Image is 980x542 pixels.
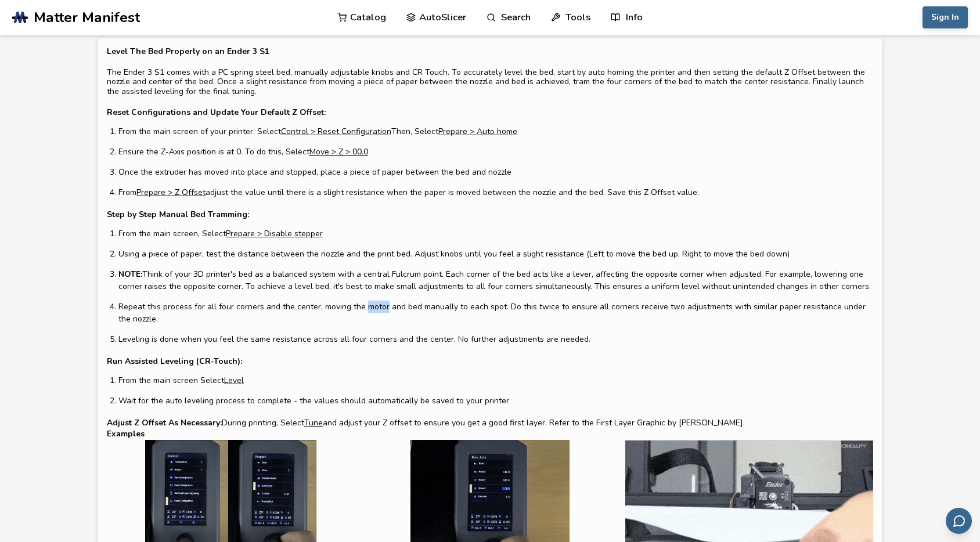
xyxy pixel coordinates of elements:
u: Tune [304,417,323,428]
div: The Ender 3 S1 comes with a PC spring steel bed, manually adjustable knobs and CR Touch. To accur... [107,47,873,428]
u: Control > Reset Configuration [281,126,391,137]
u: Level [224,375,244,386]
li: From the main screen, Select [118,227,873,240]
li: From the main screen Select [118,374,873,386]
li: Repeat this process for all four corners and the center, moving the motor and bed manually to eac... [118,301,873,325]
li: From adjust the value until there is a slight resistance when the paper is moved between the nozz... [118,186,873,198]
button: Send feedback via email [946,508,972,534]
b: Level The Bed Properly on an Ender 3 S1 [107,46,269,57]
li: Think of your 3D printer's bed as a balanced system with a central Fulcrum point. Each corner of ... [118,268,873,292]
li: Wait for the auto leveling process to complete - the values should automatically be saved to your... [118,395,873,407]
li: Once the extruder has moved into place and stopped, place a piece of paper between the bed and no... [118,166,873,178]
u: Prepare > Auto home [438,126,517,137]
span: Matter Manifest [34,9,140,26]
li: Leveling is done when you feel the same resistance across all four corners and the center. No fur... [118,333,873,345]
u: Prepare > Disable stepper [226,228,323,239]
u: Prepare > Z Offset [136,187,206,198]
u: Move > Z > 00.0 [309,146,368,157]
b: NOTE: [118,269,142,280]
li: Using a piece of paper, test the distance between the nozzle and the print bed. Adjust knobs unti... [118,248,873,260]
b: Step by Step Manual Bed Tramming: [107,209,249,220]
li: Ensure the Z-Axis position is at 0. To do this, Select [118,146,873,158]
b: Reset Configurations and Update Your Default Z Offset: [107,107,326,118]
strong: Examples [107,428,145,440]
b: Adjust Z Offset As Necessary: [107,417,222,428]
b: Run Assisted Leveling (CR-Touch): [107,356,242,367]
li: From the main screen of your printer, Select Then, Select [118,125,873,138]
button: Sign In [923,6,968,28]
